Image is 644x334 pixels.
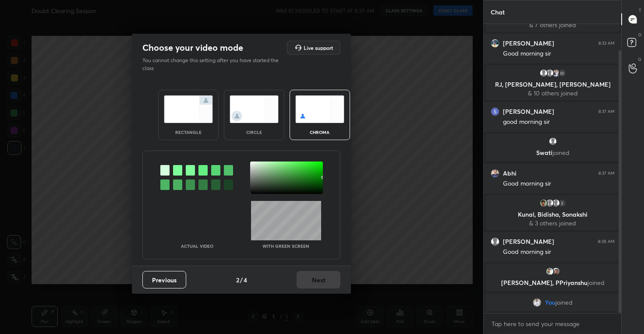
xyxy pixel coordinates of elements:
span: joined [556,299,573,306]
div: circle [237,130,272,134]
div: grid [484,24,622,313]
p: You cannot change this setting after you have started the class [142,56,284,72]
img: default.png [545,199,554,207]
p: Actual Video [181,244,213,248]
h4: / [240,275,243,285]
h2: Choose your video mode [142,42,243,53]
div: Good morning sir [503,179,615,188]
h5: Live support [304,45,333,50]
h4: 2 [236,275,239,285]
div: Good morning sir [503,248,615,257]
p: [PERSON_NAME], PPriyanshu [491,279,614,286]
span: You [545,299,556,306]
img: 03c433cbea45448988c29aea723c5733.jpg [539,199,548,207]
h4: 4 [244,275,247,285]
button: Previous [142,271,186,288]
p: RJ, [PERSON_NAME], [PERSON_NAME] [491,81,614,88]
p: Chat [484,0,512,24]
img: default.png [548,137,557,146]
p: Swati [491,149,614,156]
img: normalScreenIcon.ae25ed63.svg [164,95,213,123]
p: & 3 others joined [491,220,614,227]
img: default.png [551,199,560,207]
div: good morning sir [503,118,615,127]
img: default.png [539,69,548,77]
p: Kunal, Bidisha, Sonakshi [491,211,614,218]
h6: [PERSON_NAME] [503,108,554,116]
img: chromaScreenIcon.c19ab0a0.svg [295,95,344,123]
img: 0077f478210d424bb14125281e68059c.jpg [551,69,560,77]
h6: [PERSON_NAME] [503,238,554,246]
div: 8:37 AM [598,171,615,176]
img: default.png [491,237,499,246]
div: rectangle [171,130,206,134]
img: 45418f7cc88746cfb40f41016138861c.jpg [491,39,499,48]
h6: [PERSON_NAME] [503,39,554,47]
img: 3 [491,107,499,116]
p: & 7 others joined [491,21,614,28]
div: 10 [557,69,566,77]
p: G [638,56,641,63]
div: 8:33 AM [598,41,615,46]
span: joined [587,278,604,287]
div: 3 [557,199,566,207]
div: Good morning sir [503,49,615,58]
img: default.png [545,69,554,77]
div: chroma [302,130,337,134]
img: 9dec0109a5e64262a8197617a6b4af91.jpg [551,267,560,276]
img: 6e9927e665d44c17be6dedf1698ba758.jpg [491,169,499,178]
img: 5fec7a98e4a9477db02da60e09992c81.jpg [533,298,541,307]
div: 8:39 AM [598,239,615,244]
h6: Abhi [503,169,517,177]
img: 33956e26ee65478b9a78878c142edab7.jpg [545,267,554,276]
span: joined [552,148,569,157]
p: & 10 others joined [491,90,614,97]
div: 8:37 AM [598,109,615,114]
img: circleScreenIcon.acc0effb.svg [230,95,279,123]
p: D [638,32,641,38]
p: With green screen [262,244,309,248]
p: T [639,7,641,14]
